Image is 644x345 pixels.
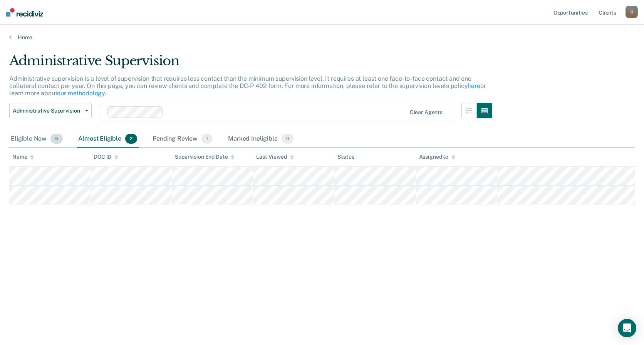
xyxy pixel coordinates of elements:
[626,6,638,18] button: d
[9,103,92,118] button: Administrative Supervision
[6,8,43,17] img: Recidiviz
[201,134,213,144] span: 1
[175,154,235,160] div: Supervision End Date
[77,131,139,148] div: Almost Eligible2
[226,131,295,148] div: Marked Ineligible0
[50,134,63,144] span: 5
[9,53,492,75] div: Administrative Supervision
[618,319,636,337] div: Open Intercom Messenger
[337,154,354,160] div: Status
[13,108,82,114] span: Administrative Supervision
[9,75,486,97] p: Administrative supervision is a level of supervision that requires less contact than the minimum ...
[256,154,293,160] div: Last Viewed
[410,109,443,116] div: Clear agents
[468,82,480,90] a: here
[94,154,118,160] div: DOC ID
[9,34,635,41] a: Home
[125,134,137,144] span: 2
[282,134,293,144] span: 0
[9,131,64,148] div: Eligible Now5
[57,90,105,97] a: our methodology
[12,154,34,160] div: Name
[419,154,455,160] div: Assigned to
[151,131,214,148] div: Pending Review1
